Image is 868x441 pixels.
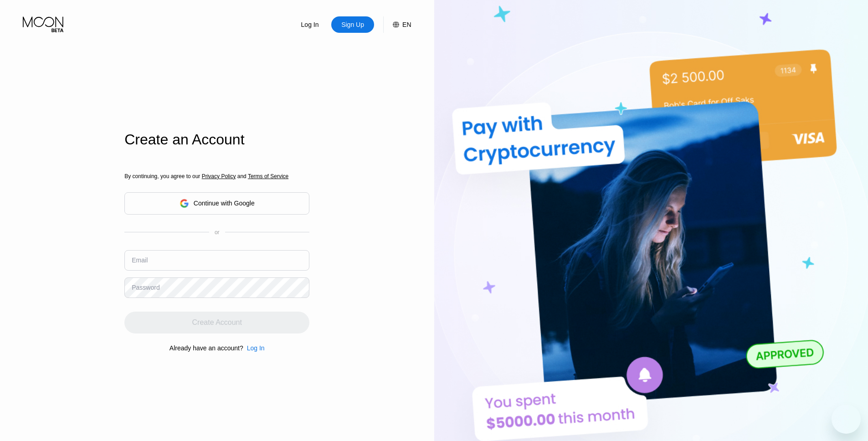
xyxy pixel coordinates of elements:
div: Continue with Google [194,200,255,207]
div: EN [402,21,411,28]
div: Sign Up [331,16,374,33]
div: Email [132,256,148,264]
div: By continuing, you agree to our [124,173,309,179]
div: Already have an account? [169,344,243,352]
span: Terms of Service [248,173,288,179]
iframe: Button to launch messaging window [832,405,861,434]
div: Log In [243,344,265,352]
div: Continue with Google [124,192,309,215]
div: or [215,229,220,236]
div: Log In [288,16,331,33]
span: Privacy Policy [202,173,236,179]
div: EN [383,16,411,33]
div: Log In [247,344,265,352]
div: Log In [300,20,320,29]
span: and [236,173,248,179]
div: Password [132,284,159,291]
div: Create an Account [124,131,309,148]
div: Sign Up [340,20,365,29]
